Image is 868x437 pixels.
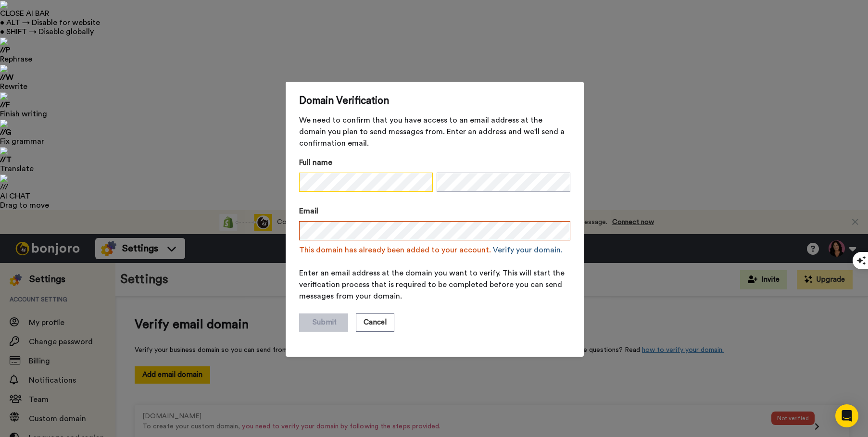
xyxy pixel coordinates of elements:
[493,246,563,254] a: Verify your domain.
[299,205,570,217] label: Email
[299,267,570,302] span: Enter an email address at the domain you want to verify. This will start the verification process...
[299,244,570,256] span: This domain has already been added to your account.
[356,313,394,332] button: Cancel
[299,313,348,332] button: Submit
[835,404,858,427] div: Open Intercom Messenger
